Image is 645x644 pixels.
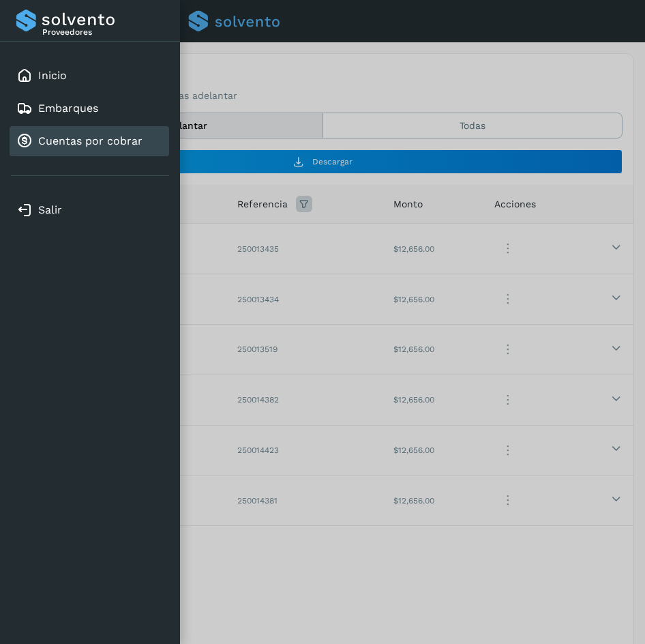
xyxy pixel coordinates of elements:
div: Salir [10,195,169,225]
div: Embarques [10,93,169,123]
a: Embarques [38,102,98,115]
div: Cuentas por cobrar [10,126,169,156]
a: Salir [38,203,62,216]
a: Cuentas por cobrar [38,134,142,147]
a: Inicio [38,69,67,82]
div: Inicio [10,61,169,91]
p: Proveedores [42,27,164,37]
